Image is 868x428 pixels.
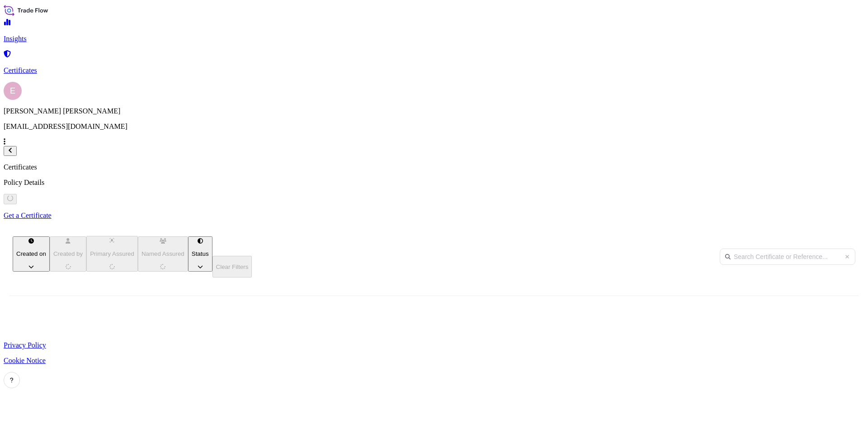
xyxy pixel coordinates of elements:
p: Created by [53,250,83,257]
a: Certificates [4,51,864,75]
p: [EMAIL_ADDRESS][DOMAIN_NAME] [4,122,864,131]
input: Search Certificate or Reference... [720,249,855,265]
p: Created on [16,250,46,257]
span: E [10,86,15,95]
button: distributor Filter options [86,236,138,272]
button: Loading [4,194,17,204]
a: Get a Certificate [4,212,864,220]
a: Privacy Policy [4,341,864,349]
a: Cookie Notice [4,357,864,365]
p: Certificates [4,66,864,75]
p: Named Assured [142,250,184,257]
button: createdOn Filter options [13,236,50,272]
p: Clear Filters [216,263,249,270]
p: Certificates [4,163,864,171]
button: createdBy Filter options [50,236,86,272]
button: Clear Filters [212,256,252,277]
a: Insights [4,19,864,43]
p: Status [192,250,209,257]
button: certificateStatus Filter options [188,236,212,272]
div: Loading [7,195,13,202]
p: Primary Assured [90,250,134,257]
p: Insights [4,35,864,43]
p: [PERSON_NAME] [PERSON_NAME] [4,107,864,115]
button: cargoOwner Filter options [138,236,188,272]
p: Policy Details [4,179,864,187]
